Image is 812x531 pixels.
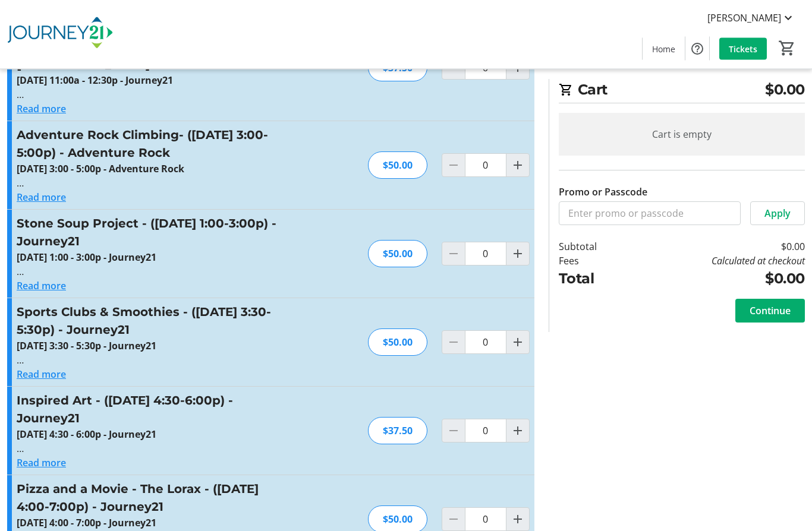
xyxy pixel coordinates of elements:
button: Apply [750,201,805,225]
button: Increment by one [506,331,529,354]
button: Read more [17,456,66,470]
button: Cart [776,37,798,59]
button: Read more [17,279,66,293]
span: Continue [750,304,791,318]
button: Increment by one [506,420,529,442]
span: $0.00 [765,79,805,100]
button: Increment by one [506,508,529,531]
button: Increment by one [506,243,529,265]
input: Inspired Art - (September 18 - 4:30-6:00p) - Journey21 Quantity [465,419,506,443]
div: $50.00 [368,329,427,356]
button: Increment by one [506,154,529,177]
a: Home [643,38,685,60]
button: Continue [735,299,805,323]
strong: [DATE] 11:00a - 12:30p - Journey21 [17,74,173,87]
div: Cart is empty [559,113,805,156]
label: Promo or Passcode [559,185,647,199]
td: $0.00 [630,239,805,254]
strong: [DATE] 4:00 - 7:00p - Journey21 [17,517,156,530]
strong: [DATE] 3:30 - 5:30p - Journey21 [17,340,156,353]
h3: Stone Soup Project - ([DATE] 1:00-3:00p) - Journey21 [17,215,276,251]
button: Read more [17,102,66,116]
td: Calculated at checkout [630,254,805,268]
a: Tickets [719,38,767,60]
td: $0.00 [630,268,805,289]
h2: Cart [559,79,805,103]
h3: Pizza and a Movie - The Lorax - ([DATE] 4:00-7:00p) - Journey21 [17,481,276,516]
button: Read more [17,191,66,205]
h3: Sports Clubs & Smoothies - ([DATE] 3:30-5:30p) - Journey21 [17,304,276,339]
input: Adventure Rock Climbing- (September 14 - 3:00-5:00p) - Adventure Rock Quantity [465,154,506,178]
input: Stone Soup Project - (September 16 - 1:00-3:00p) - Journey21 Quantity [465,242,506,266]
div: $50.00 [368,152,427,179]
span: [PERSON_NAME] [707,11,781,25]
input: Enter promo or passcode [559,201,741,225]
td: Subtotal [559,239,630,254]
button: [PERSON_NAME] [698,8,805,27]
span: Tickets [729,43,757,55]
img: Journey21's Logo [7,5,113,64]
button: Read more [17,368,66,382]
div: $50.00 [368,241,427,268]
strong: [DATE] 3:00 - 5:00p - Adventure Rock [17,163,184,176]
div: $37.50 [368,418,427,445]
input: Sports Clubs & Smoothies - (September 17 - 3:30-5:30p) - Journey21 Quantity [465,331,506,355]
td: Fees [559,254,630,268]
span: Home [652,43,675,55]
h3: Inspired Art - ([DATE] 4:30-6:00p) - Journey21 [17,392,276,428]
h3: Adventure Rock Climbing- ([DATE] 3:00-5:00p) - Adventure Rock [17,127,276,162]
button: Help [685,37,709,61]
td: Total [559,268,630,289]
strong: [DATE] 4:30 - 6:00p - Journey21 [17,428,156,441]
strong: [DATE] 1:00 - 3:00p - Journey21 [17,251,156,264]
span: Apply [764,206,791,220]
